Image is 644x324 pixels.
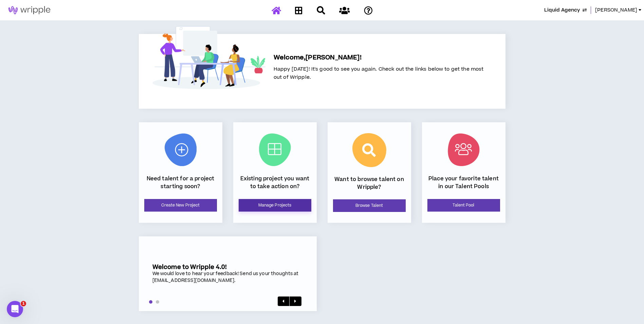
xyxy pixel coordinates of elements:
div: We would love to hear your feedback! Send us your thoughts at [EMAIL_ADDRESS][DOMAIN_NAME]. [152,271,303,284]
img: Current Projects [259,133,291,166]
span: Happy [DATE]! It's good to see you again. Check out the links below to get the most out of Wripple. [274,66,484,81]
p: Existing project you want to take action on? [239,175,311,190]
span: [PERSON_NAME] [595,6,637,14]
img: Talent Pool [448,133,480,166]
a: Talent Pool [427,199,500,212]
h5: Welcome, [PERSON_NAME] ! [274,53,484,62]
a: Create New Project [144,199,217,212]
p: Want to browse talent on Wripple? [333,176,406,191]
span: 1 [21,301,26,306]
a: Browse Talent [333,199,406,212]
h5: Welcome to Wripple 4.0! [152,264,303,271]
img: New Project [165,133,197,166]
p: Need talent for a project starting soon? [144,175,217,190]
a: Manage Projects [239,199,311,212]
button: Liquid Agency [544,6,587,14]
p: Place your favorite talent in our Talent Pools [427,175,500,190]
span: Liquid Agency [544,6,580,14]
iframe: Intercom live chat [7,301,23,317]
